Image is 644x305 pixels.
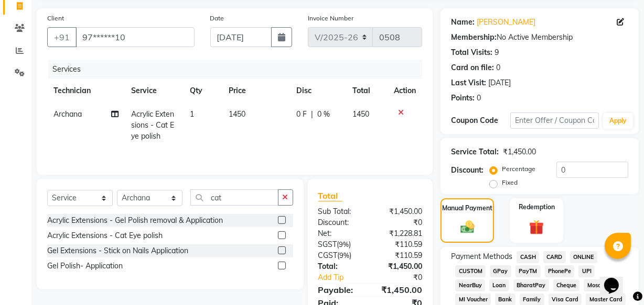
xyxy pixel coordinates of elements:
label: Invoice Number [308,14,353,23]
div: ₹0 [380,272,430,283]
span: BharatPay [513,279,549,291]
span: ONLINE [570,251,597,263]
label: Client [47,14,64,23]
div: Card on file: [451,62,494,73]
label: Percentage [502,164,535,174]
span: CASH [517,251,539,263]
div: Gel Polish- Application [47,261,123,272]
th: Service [125,79,184,103]
input: Search or Scan [190,189,278,206]
input: Enter Offer / Coupon Code [510,112,599,129]
div: ₹110.59 [370,250,430,261]
th: Qty [184,79,222,103]
span: CUSTOM [455,265,486,277]
div: ₹0 [370,217,430,228]
label: Fixed [502,178,518,187]
span: CGST [318,251,338,260]
div: No Active Membership [451,32,628,43]
th: Disc [290,79,346,103]
div: Total Visits: [451,47,492,58]
th: Technician [47,79,125,103]
div: Gel Extensions - Stick on Nails Application [47,245,188,256]
div: Acrylic Extensions - Gel Polish removal & Application [47,215,223,226]
span: 0 % [317,109,330,120]
span: NearBuy [455,279,485,291]
div: Services [48,60,430,79]
div: 0 [477,93,481,104]
div: ( ) [310,239,370,250]
span: 9% [339,240,349,248]
div: ₹110.59 [370,239,430,250]
div: [DATE] [488,77,511,88]
th: Action [388,79,422,103]
label: Date [210,14,224,23]
span: 9% [340,251,350,259]
span: Acrylic Extensions - Cat Eye polish [131,109,174,141]
span: 1450 [229,109,245,119]
div: Last Visit: [451,77,486,88]
div: ₹1,450.00 [503,146,536,157]
a: Add Tip [310,272,380,283]
span: PhonePe [545,265,575,277]
span: Archana [53,109,82,119]
span: UPI [578,265,595,277]
div: Membership: [451,32,497,43]
span: PayTM [516,265,541,277]
div: ₹1,450.00 [370,206,430,217]
div: Total: [310,261,370,272]
span: CARD [543,251,566,263]
span: 1450 [352,109,369,119]
div: ₹1,450.00 [370,284,430,296]
div: ₹1,228.81 [370,228,430,239]
span: SGST [318,240,337,249]
span: Payment Methods [451,251,512,262]
span: MosamBee [584,279,619,291]
button: Apply [603,113,633,129]
iframe: chat widget [600,263,634,295]
label: Manual Payment [442,204,492,213]
span: GPay [490,265,511,277]
div: Discount: [310,217,370,228]
div: ₹1,450.00 [370,261,430,272]
span: 0 F [296,109,307,120]
div: Acrylic Extensions - Cat Eye polish [47,230,163,241]
div: Net: [310,228,370,239]
span: | [311,109,313,120]
th: Total [346,79,388,103]
span: Loan [489,279,509,291]
div: 0 [496,62,500,73]
div: Name: [451,17,475,28]
label: Redemption [519,202,555,212]
img: _gift.svg [524,218,549,236]
span: Cheque [553,279,580,291]
div: Sub Total: [310,206,370,217]
span: 1 [190,109,194,119]
div: ( ) [310,250,370,261]
th: Price [222,79,290,103]
a: [PERSON_NAME] [477,17,535,28]
button: +91 [47,27,77,47]
img: _cash.svg [456,219,479,235]
div: Points: [451,93,475,104]
input: Search by Name/Mobile/Email/Code [76,27,195,47]
div: 9 [495,47,499,58]
div: Discount: [451,165,484,176]
div: Payable: [310,284,370,296]
span: Total [318,190,342,201]
div: Service Total: [451,146,499,157]
div: Coupon Code [451,115,510,126]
